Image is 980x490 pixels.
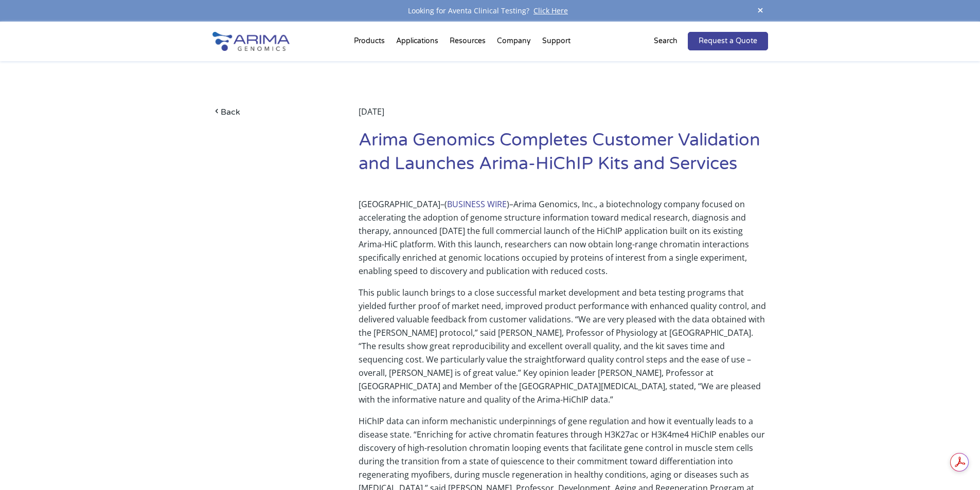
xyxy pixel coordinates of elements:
a: Request a Quote [688,32,768,50]
p: This public launch brings to a close successful market development and beta testing programs that... [359,286,768,414]
a: BUSINESS WIRE [447,198,507,210]
a: Back [212,105,328,119]
p: [GEOGRAPHIC_DATA]–( )–Arima Genomics, Inc., a biotechnology company focused on accelerating the a... [359,197,768,286]
div: [DATE] [359,105,768,129]
h1: Arima Genomics Completes Customer Validation and Launches Arima-HiChIP Kits and Services [359,129,768,184]
img: Arima-Genomics-logo [212,32,290,51]
div: Looking for Aventa Clinical Testing? [212,4,768,17]
p: Search [654,34,678,48]
a: Click Here [529,6,572,15]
